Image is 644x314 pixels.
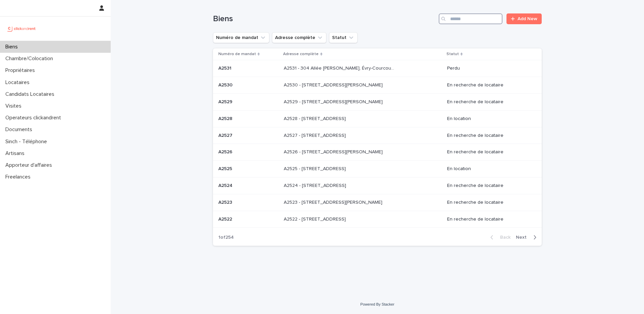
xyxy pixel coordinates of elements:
[3,44,23,50] p: Biens
[3,162,57,168] p: Apporteur d'affaires
[447,166,531,172] p: En location
[213,127,542,144] tr: A2527A2527 A2527 - [STREET_ADDRESS]A2527 - [STREET_ADDRESS] En recherche de locataire
[5,22,38,35] img: UCB0brd3T0yccxBKYDjQ
[284,198,384,205] p: A2523 - 18 quai Alphonse Le Gallo, Boulogne-Billancourt 92100
[506,13,542,24] a: Add New
[329,32,358,43] button: Statut
[447,217,531,222] p: En recherche de locataire
[516,235,531,240] span: Next
[213,211,542,228] tr: A2522A2522 A2522 - [STREET_ADDRESS]A2522 - [STREET_ADDRESS] En recherche de locataire
[218,81,234,88] p: A2530
[3,91,60,97] p: Candidats Locataires
[213,32,269,43] button: Numéro de mandat
[446,50,459,58] p: Statut
[3,55,58,62] p: Chambre/Colocation
[213,77,542,94] tr: A2530A2530 A2530 - [STREET_ADDRESS][PERSON_NAME]A2530 - [STREET_ADDRESS][PERSON_NAME] En recherch...
[3,115,66,121] p: Operateurs clickandrent
[213,110,542,127] tr: A2528A2528 A2528 - [STREET_ADDRESS]A2528 - [STREET_ADDRESS] En location
[447,200,531,205] p: En recherche de locataire
[213,177,542,194] tr: A2524A2524 A2524 - [STREET_ADDRESS]A2524 - [STREET_ADDRESS] En recherche de locataire
[218,215,233,222] p: A2522
[218,98,234,105] p: A2529
[485,234,513,240] button: Back
[439,13,502,24] input: Search
[218,198,233,205] p: A2523
[284,148,384,155] p: A2526 - [STREET_ADDRESS][PERSON_NAME]
[360,302,394,306] a: Powered By Stacker
[284,81,384,88] p: A2530 - [STREET_ADDRESS][PERSON_NAME]
[213,60,542,77] tr: A2531A2531 A2531 - 304 Allée [PERSON_NAME], Évry-Courcouronnes 91000A2531 - 304 Allée [PERSON_NAM...
[3,174,36,180] p: Freelances
[3,139,52,145] p: Sinch - Téléphone
[447,66,531,71] p: Perdu
[272,32,326,43] button: Adresse complète
[447,149,531,155] p: En recherche de locataire
[284,165,347,172] p: A2525 - [STREET_ADDRESS]
[447,183,531,189] p: En recherche de locataire
[218,182,234,189] p: A2524
[218,165,233,172] p: A2525
[218,148,234,155] p: A2526
[447,82,531,88] p: En recherche de locataire
[218,50,256,58] p: Numéro de mandat
[284,64,397,71] p: A2531 - 304 Allée Pablo Neruda, Évry-Courcouronnes 91000
[213,93,542,110] tr: A2529A2529 A2529 - [STREET_ADDRESS][PERSON_NAME]A2529 - [STREET_ADDRESS][PERSON_NAME] En recherch...
[447,99,531,105] p: En recherche de locataire
[213,14,436,24] h1: Biens
[218,115,234,122] p: A2528
[213,194,542,211] tr: A2523A2523 A2523 - [STREET_ADDRESS][PERSON_NAME]A2523 - [STREET_ADDRESS][PERSON_NAME] En recherch...
[213,161,542,178] tr: A2525A2525 A2525 - [STREET_ADDRESS]A2525 - [STREET_ADDRESS] En location
[284,182,347,189] p: A2524 - [STREET_ADDRESS]
[447,116,531,122] p: En location
[3,67,40,74] p: Propriétaires
[3,79,35,86] p: Locataires
[284,115,347,122] p: A2528 - [STREET_ADDRESS]
[3,103,27,109] p: Visites
[513,234,542,240] button: Next
[518,16,537,21] span: Add New
[284,98,384,105] p: A2529 - 14 rue Honoré de Balzac, Garges-lès-Gonesse 95140
[447,133,531,139] p: En recherche de locataire
[213,144,542,161] tr: A2526A2526 A2526 - [STREET_ADDRESS][PERSON_NAME]A2526 - [STREET_ADDRESS][PERSON_NAME] En recherch...
[284,131,347,139] p: A2527 - [STREET_ADDRESS]
[283,50,319,58] p: Adresse complète
[213,229,239,246] p: 1 of 254
[218,131,234,139] p: A2527
[3,150,30,157] p: Artisans
[3,126,38,133] p: Documents
[496,235,511,240] span: Back
[218,64,233,71] p: A2531
[284,215,347,222] p: A2522 - [STREET_ADDRESS]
